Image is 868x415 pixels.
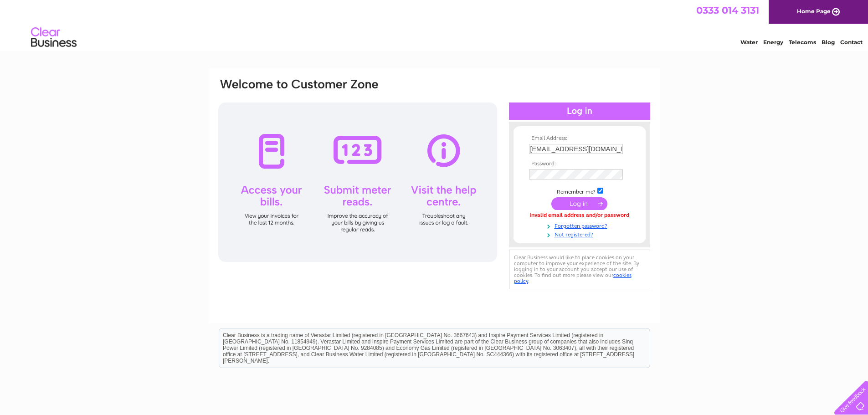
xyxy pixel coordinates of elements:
a: Blog [822,39,835,46]
div: Clear Business would like to place cookies on your computer to improve your experience of the sit... [509,250,650,289]
a: 0333 014 3131 [696,5,759,16]
input: Submit [551,197,607,210]
th: Email Address: [527,135,632,142]
a: Water [740,39,758,46]
th: Password: [527,161,632,167]
a: Not registered? [529,230,632,238]
td: Remember me? [527,186,632,195]
div: Clear Business is a trading name of Verastar Limited (registered in [GEOGRAPHIC_DATA] No. 3667643... [219,5,650,44]
a: Contact [840,39,863,46]
img: logo.png [31,24,77,51]
a: Telecoms [789,39,816,46]
a: Forgotten password? [529,221,632,230]
a: Energy [763,39,783,46]
div: Invalid email address and/or password [529,212,630,219]
a: cookies policy [514,272,632,284]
